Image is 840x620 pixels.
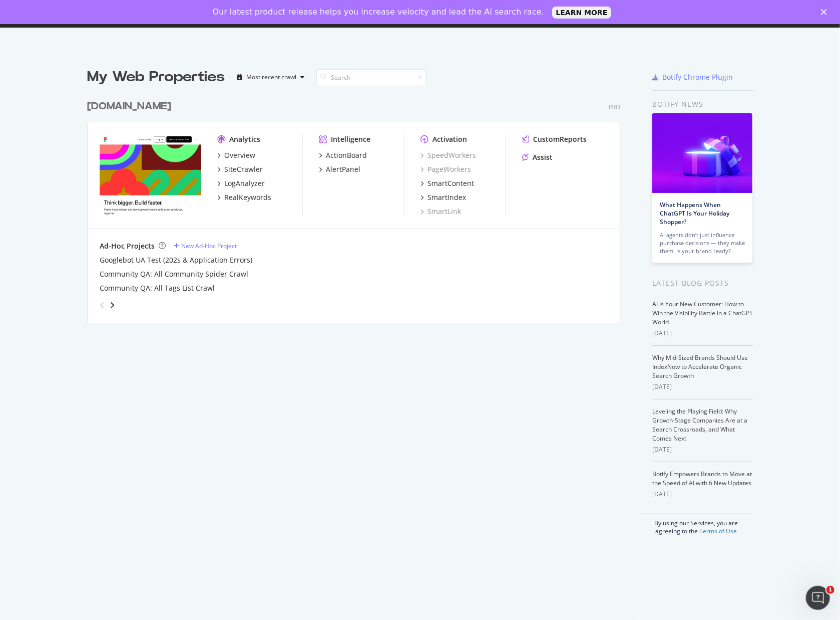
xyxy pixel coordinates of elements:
[421,192,466,202] a: SmartIndex
[100,134,201,216] img: figma.com
[421,178,474,188] a: SmartContent
[662,72,733,82] div: Botify Chrome Plugin
[522,152,553,162] a: Assist
[700,527,737,535] a: Terms of Use
[652,470,752,487] a: Botify Empowers Brands to Move at the Speed of AI with 6 New Updates
[233,69,308,85] button: Most recent crawl
[533,152,553,162] div: Assist
[181,242,237,250] div: New Ad-Hoc Project
[652,278,753,289] div: Latest Blog Posts
[246,74,296,80] div: Most recent crawl
[213,7,544,17] div: Our latest product release helps you increase velocity and lead the AI search race.
[552,7,612,19] a: LEARN MORE
[421,206,461,217] a: SmartLink
[87,87,628,323] div: grid
[331,134,370,144] div: Intelligence
[229,134,260,144] div: Analytics
[806,586,830,610] iframe: Intercom live chat
[652,382,753,391] div: [DATE]
[224,192,271,202] div: RealKeywords
[660,200,729,226] a: What Happens When ChatGPT Is Your Holiday Shopper?
[217,178,265,188] a: LogAnalyzer
[100,283,215,293] a: Community QA: All Tags List Crawl
[652,407,747,443] a: Leveling the Playing Field: Why Growth-Stage Companies Are at a Search Crossroads, and What Comes...
[652,445,753,454] div: [DATE]
[533,134,587,144] div: CustomReports
[87,99,175,114] a: [DOMAIN_NAME]
[652,329,753,338] div: [DATE]
[100,241,155,251] div: Ad-Hoc Projects
[433,134,467,144] div: Activation
[421,150,476,160] a: SpeedWorkers
[100,269,248,279] a: Community QA: All Community Spider Crawl
[652,99,753,110] div: Botify news
[609,103,620,111] div: Pro
[652,300,753,326] a: AI Is Your New Customer: How to Win the Visibility Battle in a ChatGPT World
[428,178,474,188] div: SmartContent
[326,150,367,160] div: ActionBoard
[326,164,360,174] div: AlertPanel
[821,9,831,15] div: Close
[100,255,252,265] a: Googlebot UA Test (202s & Application Errors)
[428,192,466,202] div: SmartIndex
[224,150,255,160] div: Overview
[660,231,745,255] div: AI agents don’t just influence purchase decisions — they make them. Is your brand ready?
[174,242,237,250] a: New Ad-Hoc Project
[224,164,263,174] div: SiteCrawler
[217,164,263,174] a: SiteCrawler
[826,586,834,594] span: 1
[87,99,171,114] div: [DOMAIN_NAME]
[652,72,733,82] a: Botify Chrome Plugin
[640,514,753,535] div: By using our Services, you are agreeing to the
[316,69,427,86] input: Search
[109,300,116,310] div: angle-right
[87,67,225,87] div: My Web Properties
[652,113,752,193] img: What Happens When ChatGPT Is Your Holiday Shopper?
[652,353,748,380] a: Why Mid-Sized Brands Should Use IndexNow to Accelerate Organic Search Growth
[224,178,265,188] div: LogAnalyzer
[652,490,753,499] div: [DATE]
[217,192,271,202] a: RealKeywords
[96,297,109,313] div: angle-left
[319,150,367,160] a: ActionBoard
[319,164,360,174] a: AlertPanel
[217,150,255,160] a: Overview
[421,164,471,174] a: PageWorkers
[522,134,587,144] a: CustomReports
